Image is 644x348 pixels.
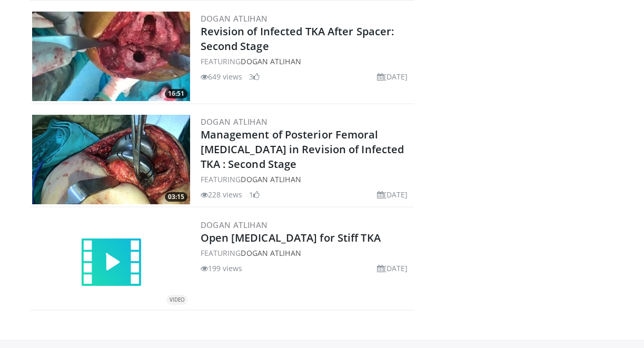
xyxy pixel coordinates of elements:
[201,71,243,82] li: 649 views
[241,56,301,66] a: Dogan Atlihan
[80,231,143,294] img: video.svg
[377,189,408,200] li: [DATE]
[165,192,187,202] span: 03:15
[32,12,190,101] img: b2a3515d-2747-4a8a-a9f2-2eef7f04708f.300x170_q85_crop-smart_upscale.jpg
[201,247,412,258] div: FEATURING
[32,115,190,204] a: 03:15
[32,12,190,101] a: 16:51
[241,248,301,258] a: Dogan Atlihan
[201,189,243,200] li: 228 views
[201,24,394,53] a: Revision of Infected TKA After Spacer: Second Stage
[201,220,268,230] a: Dogan Atlihan
[170,296,184,303] small: VIDEO
[201,13,268,24] a: Dogan Atlihan
[201,56,412,67] div: FEATURING
[201,231,381,245] a: Open [MEDICAL_DATA] for Stiff TKA
[201,116,268,127] a: Dogan Atlihan
[241,174,301,184] a: Dogan Atlihan
[32,115,190,204] img: dfea38c4-0dbb-4b6e-9139-65de0d81a604.300x170_q85_crop-smart_upscale.jpg
[201,174,412,185] div: FEATURING
[249,189,260,200] li: 1
[32,231,190,294] a: VIDEO
[201,263,243,274] li: 199 views
[201,127,404,171] a: Management of Posterior Femoral [MEDICAL_DATA] in Revision of Infected TKA : Second Stage
[377,71,408,82] li: [DATE]
[377,263,408,274] li: [DATE]
[249,71,260,82] li: 3
[165,89,187,98] span: 16:51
